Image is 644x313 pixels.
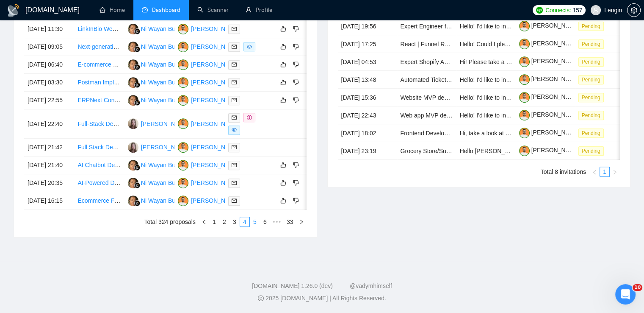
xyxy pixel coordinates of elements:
img: c1NLmzrk-0pBZjOo1nLSJnOz0itNHKTdmMHAt8VIsLFzaWqqsJDJtcFyV3OYvrqgu3 [519,56,530,67]
img: TM [178,196,188,206]
span: mail [232,44,237,49]
img: TM [178,160,188,170]
button: like [278,178,288,188]
td: [DATE] 15:36 [338,89,397,106]
span: dislike [293,61,299,68]
a: ERPNext Configuration End to End [77,97,170,103]
span: like [280,197,286,204]
div: [PERSON_NAME] [191,178,240,187]
span: dashboard [142,7,148,13]
button: like [278,42,288,52]
span: mail [232,98,237,103]
a: NWNi Wayan Budiarti [128,197,188,204]
iframe: Intercom live chat [615,284,636,305]
a: Pending [578,76,607,83]
img: NB [128,118,138,129]
a: 6 [260,217,270,226]
a: homeHome [100,6,125,14]
a: [PERSON_NAME] [519,40,580,47]
a: TM[PERSON_NAME] [178,161,240,168]
a: [DOMAIN_NAME] 1.26.0 (dev) [252,282,333,289]
button: setting [627,3,641,17]
a: [PERSON_NAME] [519,147,580,154]
img: NW [128,178,138,188]
div: [PERSON_NAME] [191,196,240,205]
a: Automated Ticket Purchasing Bot Development [401,76,525,83]
td: ERPNext Configuration End to End [74,92,124,109]
td: [DATE] 03:30 [24,74,74,92]
img: c1NLmzrk-0pBZjOo1nLSJnOz0itNHKTdmMHAt8VIsLFzaWqqsJDJtcFyV3OYvrqgu3 [519,145,530,156]
a: 3 [230,217,239,226]
span: dislike [293,179,299,186]
span: right [612,170,617,175]
div: [PERSON_NAME] [141,119,190,129]
button: left [589,167,600,177]
img: NW [128,95,138,106]
a: 33 [284,217,296,226]
span: dislike [293,79,299,86]
td: [DATE] 16:15 [24,192,74,210]
div: [PERSON_NAME] [191,95,240,105]
img: NW [128,42,138,52]
li: Total 324 proposals [144,217,196,227]
a: Pending [578,40,607,47]
img: upwork-logo.png [536,7,543,14]
img: NW [128,77,138,88]
span: right [299,219,304,224]
div: [PERSON_NAME] [191,42,240,51]
span: mail [232,80,237,85]
a: [PERSON_NAME] [519,111,580,118]
button: dislike [291,160,301,170]
a: React | Funnel Recreation [401,41,469,48]
a: 2 [220,217,229,226]
span: dollar [247,115,252,120]
a: Pending [578,22,607,29]
a: [PERSON_NAME] [519,129,580,136]
a: TM[PERSON_NAME] [178,43,240,50]
div: Ni Wayan Budiarti [141,60,188,69]
span: Pending [578,75,604,84]
span: dislike [293,162,299,168]
a: Grocery Store/Supermarket Website Developer [401,148,525,154]
a: searchScanner [197,6,229,14]
div: Ni Wayan Budiarti [141,160,188,170]
button: dislike [291,59,301,70]
img: c1NLmzrk-0pBZjOo1nLSJnOz0itNHKTdmMHAt8VIsLFzaWqqsJDJtcFyV3OYvrqgu3 [519,128,530,138]
td: Full Stack Developer Needed for MERN Stack Website Development [74,139,124,156]
a: NB[PERSON_NAME] [128,143,190,150]
a: @vadymhimself [350,282,392,289]
td: E-commerce Site Development Needed [74,56,124,74]
td: Full-Stack Developers Needed (React + Node.js + AWS) to Build Automated Transcription Platfor [74,109,124,139]
span: Pending [578,22,604,31]
li: Previous Page [199,217,209,227]
span: eye [232,127,237,132]
img: TM [178,77,188,88]
a: Full Stack Developer Needed for [PERSON_NAME] Website Development [77,144,273,151]
span: copyright [258,295,264,301]
td: [DATE] 20:35 [24,174,74,192]
a: Web app MVP development [401,112,474,119]
div: [PERSON_NAME] [191,119,240,129]
a: 5 [250,217,260,226]
li: 6 [260,217,270,227]
td: [DATE] 18:02 [338,124,397,142]
a: LinkInBio Web Tool / Next.js, Supabase, Resend, Payment, Mini-SaaS, Auth, Vercel, Shadcn, Tailwind [77,25,345,32]
a: NWNi Wayan Budiarti [128,96,188,103]
td: Grocery Store/Supermarket Website Developer [397,142,456,160]
td: [DATE] 22:40 [24,109,74,139]
button: right [610,167,620,177]
button: dislike [291,42,301,52]
img: NW [128,196,138,206]
a: TM[PERSON_NAME] [178,143,240,150]
button: left [199,217,209,227]
span: 157 [572,6,582,15]
td: Ecommerce Financial Dashboard Development with Automation [74,192,124,210]
div: [PERSON_NAME] [191,24,240,34]
li: 3 [229,217,240,227]
img: c1NLmzrk-0pBZjOo1nLSJnOz0itNHKTdmMHAt8VIsLFzaWqqsJDJtcFyV3OYvrqgu3 [519,21,530,31]
img: TM [178,142,188,153]
td: [DATE] 17:25 [338,35,397,53]
a: [PERSON_NAME] [519,22,580,29]
li: 1 [600,167,610,177]
td: [DATE] 04:53 [338,53,397,71]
